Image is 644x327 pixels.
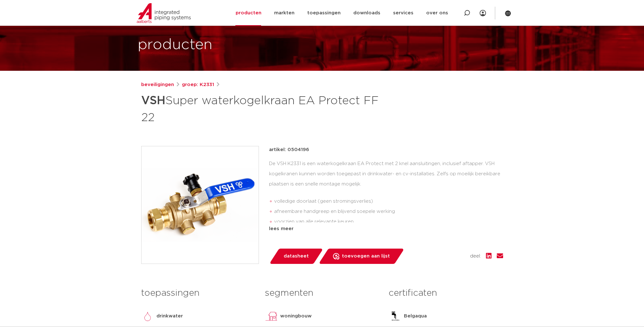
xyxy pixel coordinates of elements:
p: Belgaqua [404,312,427,320]
p: artikel: 0504196 [269,146,309,154]
li: voorzien van alle relevante keuren [274,217,503,227]
span: datasheet [284,251,309,261]
li: volledige doorlaat (geen stromingsverlies) [274,196,503,207]
h3: toepassingen [141,287,255,300]
div: De VSH K2331 is een waterkogelkraan EA Protect met 2 knel aansluitingen, inclusief aftapper. VSH ... [269,159,503,222]
h1: Super waterkogelkraan EA Protect FF 22 [141,91,380,126]
img: Product Image for VSH Super waterkogelkraan EA Protect FF 22 [142,146,259,264]
div: lees meer [269,225,503,233]
h3: segmenten [265,287,379,300]
h1: producten [138,35,212,55]
h3: certificaten [389,287,503,300]
p: woningbouw [280,312,312,320]
li: afneembare handgreep en blijvend soepele werking [274,207,503,217]
span: deel: [470,252,481,260]
a: groep: K2331 [182,81,214,89]
a: beveiligingen [141,81,174,89]
a: datasheet [269,249,323,264]
img: woningbouw [265,310,278,323]
p: drinkwater [156,312,183,320]
strong: VSH [141,95,165,106]
img: Belgaqua [389,310,401,323]
img: drinkwater [141,310,154,323]
span: toevoegen aan lijst [342,251,390,261]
